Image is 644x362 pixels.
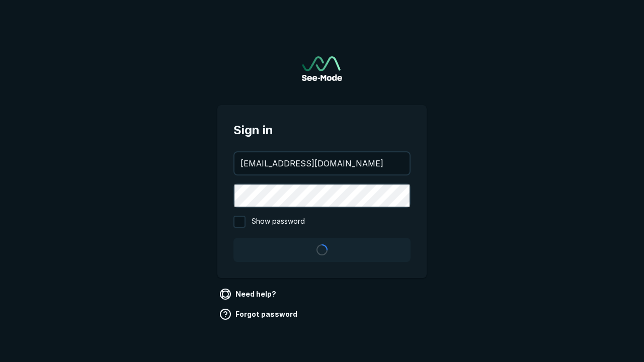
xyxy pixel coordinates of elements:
img: See-Mode Logo [302,56,342,81]
span: Sign in [233,121,411,139]
a: Need help? [217,286,280,302]
span: Show password [252,216,305,228]
a: Go to sign in [302,56,342,81]
input: your@email.com [234,152,410,174]
a: Forgot password [217,306,301,322]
